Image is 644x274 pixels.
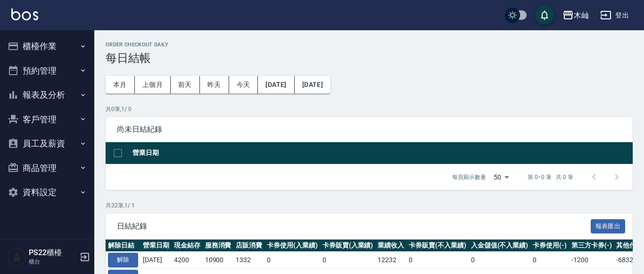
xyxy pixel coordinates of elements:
button: [DATE] [295,76,330,94]
th: 卡券販賣(不入業績) [406,240,469,252]
button: [DATE] [258,76,294,94]
td: 0 [530,252,569,269]
p: 共 32 筆, 1 / 1 [106,201,633,210]
button: 本月 [106,76,135,94]
th: 營業日期 [130,142,633,164]
button: 前天 [171,76,200,94]
button: 木屾 [559,6,593,25]
a: 報表匯出 [591,221,626,230]
button: 資料設定 [4,180,91,205]
th: 現金結存 [172,240,203,252]
img: Logo [11,9,38,20]
button: 報表匯出 [591,219,626,234]
span: 日結紀錄 [117,222,591,231]
th: 解除日結 [106,240,140,252]
td: 0 [406,252,469,269]
h3: 每日結帳 [106,51,633,65]
p: 共 0 筆, 1 / 0 [106,105,633,113]
th: 卡券使用(入業績) [264,240,320,252]
button: 今天 [229,76,258,94]
button: 報表及分析 [4,83,91,107]
span: 尚未日結紀錄 [117,125,621,134]
td: 0 [264,252,320,269]
td: 1332 [233,252,264,269]
button: 商品管理 [4,156,91,180]
img: Person [8,248,26,266]
td: -1200 [569,252,614,269]
td: [DATE] [140,252,172,269]
th: 第三方卡券(-) [569,240,614,252]
button: 登出 [596,7,633,24]
th: 業績收入 [375,240,406,252]
th: 卡券販賣(入業績) [320,240,376,252]
td: 0 [320,252,376,269]
div: 50 [490,164,512,190]
h2: Order checkout daily [106,42,633,48]
button: 客戶管理 [4,107,91,132]
th: 卡券使用(-) [530,240,569,252]
th: 入金儲值(不入業績) [469,240,531,252]
p: 櫃台 [29,257,77,266]
td: 0 [469,252,531,269]
td: 4200 [172,252,203,269]
button: save [535,6,554,25]
td: 10900 [203,252,234,269]
td: 12232 [375,252,406,269]
button: 解除 [108,253,138,267]
p: 第 0–0 筆 共 0 筆 [528,173,573,181]
th: 營業日期 [140,240,172,252]
button: 櫃檯作業 [4,34,91,59]
button: 昨天 [200,76,229,94]
button: 上個月 [135,76,171,94]
p: 每頁顯示數量 [452,173,486,181]
h5: PS22櫃檯 [29,248,77,257]
th: 服務消費 [203,240,234,252]
th: 店販消費 [233,240,264,252]
button: 預約管理 [4,59,91,83]
div: 木屾 [574,9,589,21]
button: 員工及薪資 [4,131,91,156]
